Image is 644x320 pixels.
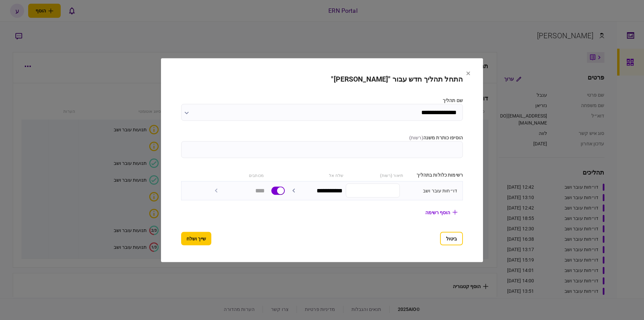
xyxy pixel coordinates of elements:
label: הוסיפו כותרת משנה [181,134,463,141]
h2: התחל תהליך חדש עבור "[PERSON_NAME]" [181,75,463,83]
label: שם תהליך [181,97,463,104]
input: שם תהליך [181,104,463,121]
button: שייך ושלח [181,232,211,245]
div: מכותבים [207,171,264,178]
div: שלח אל [287,171,343,178]
input: הוסיפו כותרת משנה [181,141,463,158]
div: תיאור (רשות) [347,171,403,178]
div: דו״חות עובר ושב [403,187,457,194]
button: הוסף רשימה [420,206,463,218]
button: ביטול [440,232,463,245]
span: ( רשות ) [409,135,423,140]
div: רשימות כלולות בתהליך [407,171,463,178]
